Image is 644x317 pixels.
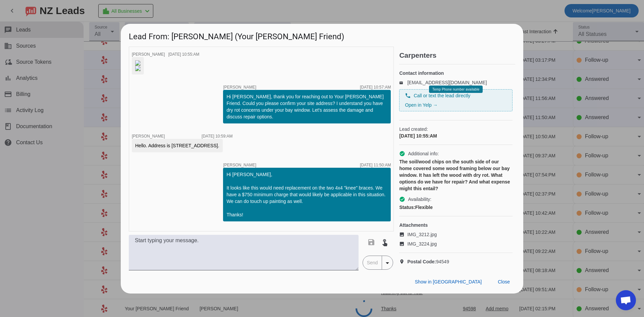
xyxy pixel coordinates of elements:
strong: Postal Code: [407,259,436,264]
mat-icon: location_on [399,259,407,264]
h2: Carpenters [399,52,515,59]
span: Close [498,279,510,284]
div: Hi [PERSON_NAME], thank you for reaching out to Your [PERSON_NAME] Friend. Could you please confi... [226,93,387,120]
span: Temp Phone number available [432,88,479,91]
div: The soil/wood chips on the south side of our home covered some wood framing below our bay window.... [399,158,513,192]
span: Additional info: [408,150,439,157]
span: [PERSON_NAME] [132,52,165,57]
span: [PERSON_NAME] [223,85,256,89]
a: Open in Yelp → [405,102,437,108]
img: WOmvvCHhn5BjZr29Gd744A [135,66,141,71]
h1: Lead From: [PERSON_NAME] (Your [PERSON_NAME] Friend) [121,24,523,46]
img: CcxE4SuU5-6TJAW2NV-Fwg [135,60,141,66]
span: Lead created: [399,126,513,133]
span: Show in [GEOGRAPHIC_DATA] [415,279,482,284]
mat-icon: arrow_drop_down [383,259,391,267]
span: [PERSON_NAME] [223,163,256,167]
a: IMG_3224.jpg [399,241,513,247]
button: Close [492,276,515,288]
span: IMG_3224.jpg [407,241,437,247]
span: Availability: [408,196,431,203]
span: 94549 [407,258,449,265]
div: Open chat [616,290,636,310]
strong: Status: [399,205,415,210]
button: Show in [GEOGRAPHIC_DATA] [410,276,487,288]
div: [DATE] 10:57:AM [360,85,391,89]
mat-icon: touch_app [381,238,389,246]
a: IMG_3212.jpg [399,231,513,238]
div: [DATE] 11:50:AM [360,163,391,167]
mat-icon: check_circle [399,151,405,157]
div: Flexible [399,204,513,211]
h4: Contact information [399,70,513,76]
span: [PERSON_NAME] [132,134,165,139]
div: [DATE] 10:59:AM [202,134,232,138]
mat-icon: image [399,232,407,237]
mat-icon: check_circle [399,196,405,202]
h4: Attachments [399,222,513,228]
a: [EMAIL_ADDRESS][DOMAIN_NAME] [407,80,487,85]
div: [DATE] 10:55:AM [399,133,513,139]
span: IMG_3212.jpg [407,231,437,238]
mat-icon: phone [405,93,411,99]
mat-icon: image [399,241,407,247]
mat-icon: email [399,81,407,84]
div: [DATE] 10:55:AM [168,52,199,56]
div: Hi [PERSON_NAME], It looks like this would need replacement on the two 4x4 "knee" braces. We have... [226,171,387,218]
div: Hello. Address is [STREET_ADDRESS]. [135,142,219,149]
span: Call or text the lead directly [414,92,470,99]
